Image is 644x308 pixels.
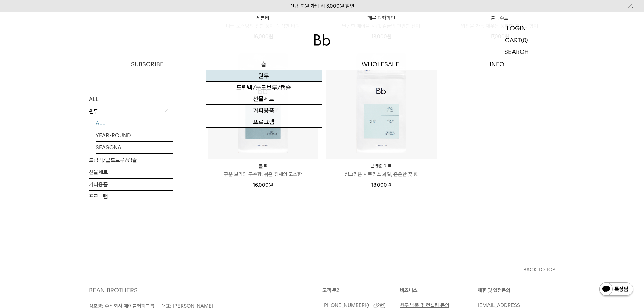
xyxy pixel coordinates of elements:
span: 16,000 [253,182,273,188]
a: SUBSCRIBE [89,58,206,70]
a: 커피용품 [206,105,322,116]
p: 고객 문의 [322,286,400,294]
a: CART (0) [478,34,555,46]
p: WHOLESALE [322,58,439,70]
a: SEASONAL [96,142,173,153]
a: 원두 [206,70,322,82]
span: 원 [387,182,391,188]
button: BACK TO TOP [89,264,555,276]
a: ALL [96,117,173,129]
a: LOGIN [478,22,555,34]
p: 싱그러운 시트러스 과일, 은은한 꽃 향 [326,170,437,179]
p: 원두 [89,105,173,118]
p: (0) [521,34,528,46]
a: BEAN BROTHERS [89,287,138,294]
span: 원 [269,182,273,188]
p: 제휴 및 입점문의 [478,286,555,294]
a: 몰트 구운 보리의 구수함, 볶은 참깨의 고소함 [208,162,318,179]
a: 프로그램 [89,191,173,203]
a: 커피용품 [89,179,173,190]
p: 구운 보리의 구수함, 볶은 참깨의 고소함 [208,170,318,179]
p: INFO [439,58,555,70]
p: 비즈니스 [400,286,478,294]
img: 벨벳화이트 [326,48,437,159]
a: 드립백/콜드브루/캡슐 [206,82,322,93]
a: 숍 [206,58,322,70]
a: 프로그램 [206,116,322,128]
p: LOGIN [507,22,526,34]
a: 신규 회원 가입 시 3,000원 할인 [290,3,354,9]
img: 카카오톡 채널 1:1 채팅 버튼 [599,282,634,298]
p: SEARCH [504,46,529,58]
a: 드립백/콜드브루/캡슐 [89,154,173,166]
p: 몰트 [208,162,318,170]
img: 로고 [314,34,330,46]
p: CART [505,34,521,46]
a: YEAR-ROUND [96,129,173,141]
a: 선물세트 [206,93,322,105]
span: 18,000 [371,182,391,188]
a: ALL [89,93,173,105]
a: 벨벳화이트 싱그러운 시트러스 과일, 은은한 꽃 향 [326,162,437,179]
p: 벨벳화이트 [326,162,437,170]
a: 선물세트 [89,166,173,178]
